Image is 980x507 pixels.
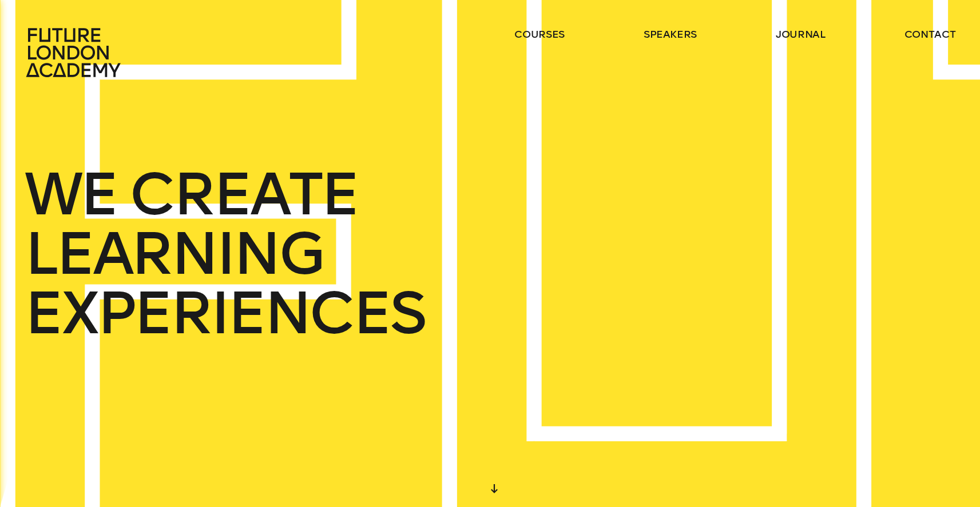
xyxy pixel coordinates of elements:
[25,165,117,224] span: WE
[25,224,323,284] span: LEARNING
[25,284,425,343] span: EXPERIENCES
[904,27,956,41] a: contact
[776,27,826,41] a: journal
[644,27,697,41] a: speakers
[514,27,565,41] a: courses
[129,165,358,224] span: CREATE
